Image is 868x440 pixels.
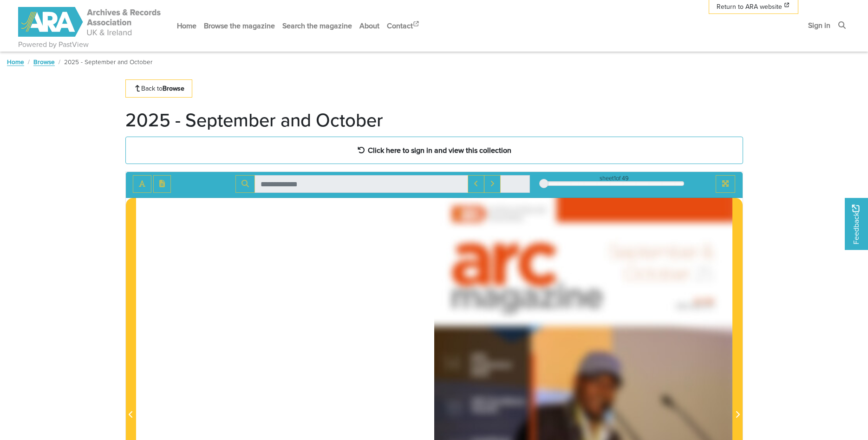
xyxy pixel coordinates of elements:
[125,79,193,98] a: Back toBrowse
[125,109,383,131] h1: 2025 - September and October
[125,137,743,164] a: Click here to sign in and view this collection
[356,13,383,38] a: About
[200,13,279,38] a: Browse the magazine
[850,205,861,244] span: Feedback
[383,13,424,38] a: Contact
[235,175,255,193] button: Search
[64,57,152,66] span: 2025 - September and October
[484,175,501,193] button: Next Match
[845,198,868,250] a: Would you like to provide feedback?
[804,13,834,38] a: Sign in
[18,2,162,42] a: ARA - ARC Magazine | Powered by PastView logo
[18,7,162,37] img: ARA - ARC Magazine | Powered by PastView
[33,57,55,66] a: Browse
[255,175,468,193] input: Search for
[163,84,184,93] strong: Browse
[18,39,89,50] a: Powered by PastView
[614,174,616,183] span: 1
[716,175,735,193] button: Full screen mode
[544,174,684,183] div: sheet of 49
[468,175,484,193] button: Previous Match
[717,2,782,12] span: Return to ARA website
[173,13,200,38] a: Home
[133,175,151,193] button: Toggle text selection (Alt+T)
[153,175,171,193] button: Open transcription window
[368,145,511,155] strong: Click here to sign in and view this collection
[279,13,356,38] a: Search the magazine
[7,57,24,66] a: Home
